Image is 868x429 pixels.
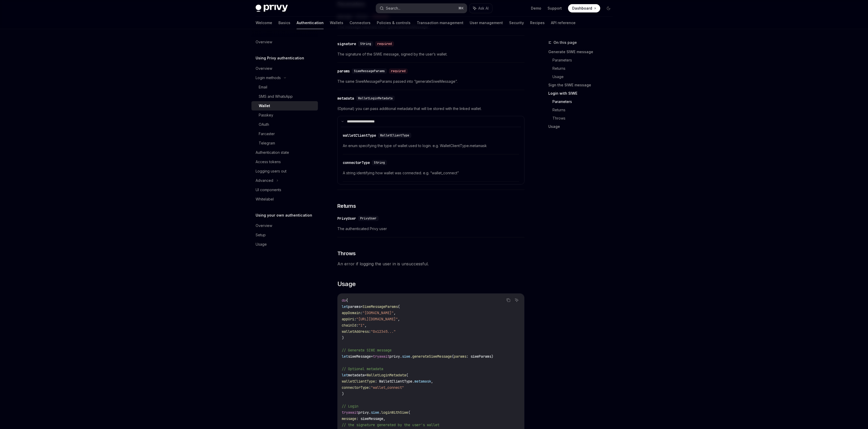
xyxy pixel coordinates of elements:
[251,129,318,139] a: Farcaster
[568,4,600,12] a: Dashboard
[505,297,512,303] button: Copy the contents from the code block
[365,323,367,328] span: ,
[375,41,394,46] div: required
[342,298,346,303] span: do
[251,101,318,110] a: Wallet
[342,310,360,315] span: appDomain
[358,96,393,100] span: WalletLoginMetadata
[337,78,524,85] span: The same SiweMessageParams passed into “generateSiweMessage”.
[330,17,343,29] a: Wallets
[342,366,383,371] span: // Optional metadata
[548,81,617,89] a: Sign the SIWE message
[414,379,431,384] span: metamask
[337,260,524,267] span: An error if logging the user in is unsuccessful.
[513,297,520,303] button: Ask AI
[256,17,272,29] a: Welcome
[256,177,273,184] div: Advanced
[470,17,503,29] a: User management
[348,373,365,377] span: metadata
[412,354,452,359] span: generateSiweMessage
[354,69,385,73] span: SiweMessageParams
[259,140,275,146] div: Telegram
[369,385,371,390] span: :
[365,373,367,377] span: =
[251,157,318,167] a: Access tokens
[256,75,281,81] div: Login methods
[548,6,562,11] a: Support
[548,122,617,131] a: Usage
[431,379,433,384] span: ,
[469,4,492,13] button: Ask AI
[548,89,617,98] a: Login with SIWE
[337,51,524,57] span: The signature of the SIWE message, signed by the user’s wallet.
[551,17,576,29] a: API reference
[389,68,408,74] div: required
[371,329,396,334] span: "0x12345..."
[552,56,617,64] a: Parameters
[343,133,376,138] div: walletClientType
[356,317,398,321] span: "[URL][DOMAIN_NAME]"
[342,304,348,309] span: let
[406,373,408,377] span: (
[356,323,358,328] span: :
[379,410,381,415] span: .
[374,161,385,165] span: String
[256,5,288,12] img: dark logo
[343,143,519,149] span: An enum specifying the type of wallet used to login. e.g. WalletClientType.metamask
[342,317,354,321] span: appUri
[466,354,493,359] span: : siweParams)
[458,6,464,10] span: ⌘ K
[342,385,369,390] span: connectorType
[552,64,617,73] a: Returns
[454,354,466,359] span: params
[251,64,318,73] a: Overview
[256,149,289,156] div: Authentication state
[256,196,274,202] div: Whitelabel
[337,41,356,46] div: signature
[251,195,318,204] a: Whitelabel
[358,323,365,328] span: "1"
[342,404,358,409] span: // Login
[256,241,267,247] div: Usage
[256,39,272,45] div: Overview
[376,4,467,13] button: Search...⌘K
[350,17,371,29] a: Connectors
[343,170,519,176] span: A string identifying how wallet was connected. e.g. “wallet_connect”
[251,230,318,240] a: Setup
[552,98,617,106] a: Parameters
[417,17,463,29] a: Transaction management
[251,221,318,230] a: Overview
[256,212,312,218] h5: Using your own authentication
[259,121,269,128] div: OAuth
[259,131,275,137] div: Farcaster
[552,106,617,114] a: Returns
[256,65,272,72] div: Overview
[548,48,617,56] a: Generate SIWE message
[553,39,577,46] span: On this page
[552,114,617,122] a: Throws
[256,55,304,61] h5: Using Privy authentication
[360,304,363,309] span: =
[375,379,414,384] span: : WalletClientType.
[251,110,318,120] a: Passkey
[381,410,408,415] span: loginWithSiwe
[256,168,286,174] div: Logging users out
[251,167,318,176] a: Logging users out
[337,68,350,74] div: params
[371,354,373,359] span: =
[363,304,398,309] span: SiweMessageParams
[348,304,360,309] span: params
[398,304,400,309] span: (
[360,42,371,46] span: String
[342,379,375,384] span: walletClientType
[342,423,439,427] span: // the signature generated by the user's wallet
[389,354,402,359] span: privy.
[342,416,356,421] span: message
[342,348,392,352] span: // Generate SIWE message
[572,6,592,11] span: Dashboard
[337,250,356,257] span: Throws
[251,37,318,47] a: Overview
[337,106,524,112] span: (Optional) you can pass additional metadata that will be stored with the linked wallet.
[337,216,356,221] div: PrivyUser
[356,416,385,421] span: : siweMessage,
